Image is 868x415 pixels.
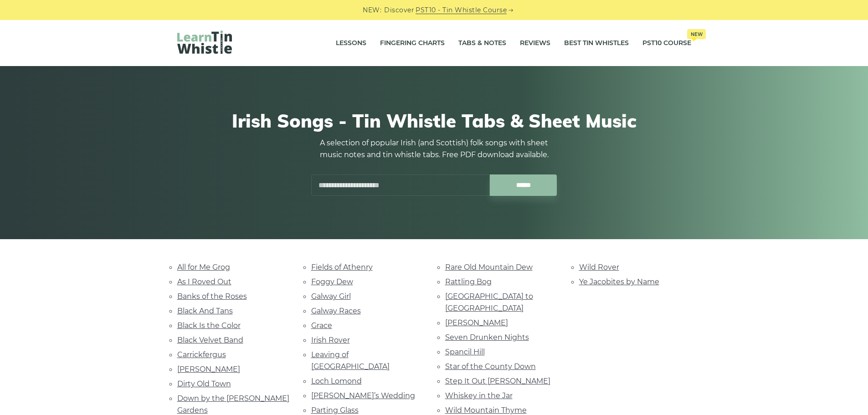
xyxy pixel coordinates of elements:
[311,263,373,272] a: Fields of Athenry
[445,318,508,327] a: [PERSON_NAME]
[445,362,536,371] a: Star of the County Down
[445,377,550,385] a: Step It Out [PERSON_NAME]
[177,110,691,132] h1: Irish Songs - Tin Whistle Tabs & Sheet Music
[336,32,366,55] a: Lessons
[445,391,513,400] a: Whiskey in the Jar
[177,277,231,286] a: As I Roved Out
[311,137,557,161] p: A selection of popular Irish (and Scottish) folk songs with sheet music notes and tin whistle tab...
[311,377,362,385] a: Loch Lomond
[445,333,529,342] a: Seven Drunken Nights
[177,321,241,330] a: Black Is the Color
[311,406,359,415] a: Parting Glass
[642,32,691,55] a: PST10 CourseNew
[177,31,232,54] img: LearnTinWhistle.com
[177,263,230,272] a: All for Me Grog
[177,394,289,415] a: Down by the [PERSON_NAME] Gardens
[177,365,240,374] a: [PERSON_NAME]
[177,292,247,301] a: Banks of the Roses
[311,307,361,315] a: Galway Races
[177,307,233,315] a: Black And Tans
[445,406,527,415] a: Wild Mountain Thyme
[311,321,332,330] a: Grace
[564,32,629,55] a: Best Tin Whistles
[458,32,506,55] a: Tabs & Notes
[445,292,533,313] a: [GEOGRAPHIC_DATA] to [GEOGRAPHIC_DATA]
[311,350,390,371] a: Leaving of [GEOGRAPHIC_DATA]
[520,32,550,55] a: Reviews
[177,379,231,388] a: Dirty Old Town
[445,277,492,286] a: Rattling Bog
[311,391,415,400] a: [PERSON_NAME]’s Wedding
[687,29,706,39] span: New
[579,263,619,272] a: Wild Rover
[579,277,659,286] a: Ye Jacobites by Name
[445,263,533,272] a: Rare Old Mountain Dew
[311,292,351,301] a: Galway Girl
[177,350,226,359] a: Carrickfergus
[311,277,353,286] a: Foggy Dew
[445,348,485,356] a: Spancil Hill
[380,32,445,55] a: Fingering Charts
[177,336,243,344] a: Black Velvet Band
[311,336,350,344] a: Irish Rover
